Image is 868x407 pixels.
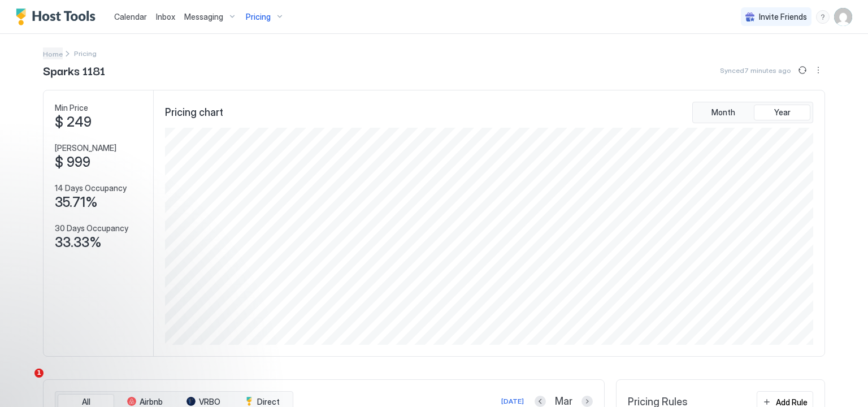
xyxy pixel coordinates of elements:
[11,369,38,396] iframe: Intercom live chat
[55,114,92,131] span: $ 249
[774,107,791,118] span: Year
[55,103,88,113] span: Min Price
[834,8,852,26] div: User profile
[55,223,128,233] span: 30 Days Occupancy
[199,397,220,407] span: VRBO
[257,397,280,407] span: Direct
[535,396,546,407] button: Previous month
[811,63,825,77] button: More options
[74,49,97,58] span: Breadcrumb
[55,154,90,171] span: $ 999
[156,12,175,21] span: Inbox
[55,183,127,193] span: 14 Days Occupancy
[796,63,809,77] button: Sync prices
[114,11,147,23] a: Calendar
[43,47,63,59] a: Home
[501,396,524,406] div: [DATE]
[43,62,105,79] span: Sparks 1181
[581,396,593,407] button: Next month
[55,143,116,153] span: [PERSON_NAME]
[246,12,271,22] span: Pricing
[114,12,147,21] span: Calendar
[16,8,101,25] a: Host Tools Logo
[43,50,63,58] span: Home
[720,66,791,75] span: Synced 7 minutes ago
[8,297,235,376] iframe: Intercom notifications message
[165,106,223,119] span: Pricing chart
[711,107,735,118] span: Month
[156,11,175,23] a: Inbox
[43,47,63,59] div: Breadcrumb
[759,12,807,22] span: Invite Friends
[811,63,825,77] div: menu
[695,105,752,120] button: Month
[184,12,223,22] span: Messaging
[754,105,810,120] button: Year
[692,102,813,123] div: tab-group
[816,10,830,24] div: menu
[55,234,102,251] span: 33.33%
[55,194,98,211] span: 35.71%
[82,397,90,407] span: All
[140,397,163,407] span: Airbnb
[34,369,44,378] span: 1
